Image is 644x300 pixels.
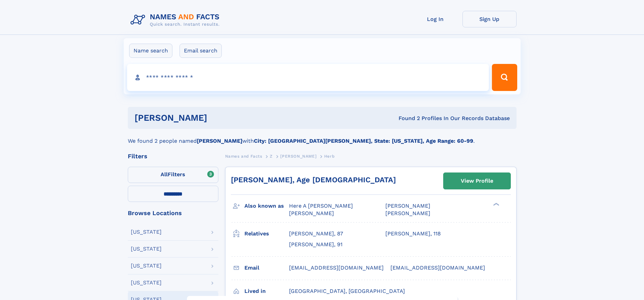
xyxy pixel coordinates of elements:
[289,210,334,216] span: [PERSON_NAME]
[385,210,430,216] span: [PERSON_NAME]
[197,138,242,144] b: [PERSON_NAME]
[385,203,430,209] span: [PERSON_NAME]
[461,173,493,189] div: View Profile
[244,262,289,274] h3: Email
[390,264,485,271] span: [EMAIL_ADDRESS][DOMAIN_NAME]
[128,167,218,183] label: Filters
[129,44,172,58] label: Name search
[462,11,517,27] a: Sign Up
[270,154,273,159] span: Z
[225,152,262,160] a: Names and Facts
[385,230,441,237] a: [PERSON_NAME], 118
[128,153,218,159] div: Filters
[289,288,405,294] span: [GEOGRAPHIC_DATA], [GEOGRAPHIC_DATA]
[444,173,510,189] a: View Profile
[270,152,273,160] a: Z
[289,230,343,237] a: [PERSON_NAME], 87
[128,11,225,29] img: Logo Names and Facts
[128,129,517,145] div: We found 2 people named with .
[289,241,342,248] a: [PERSON_NAME], 91
[180,44,222,58] label: Email search
[131,263,162,269] div: [US_STATE]
[131,246,162,252] div: [US_STATE]
[280,152,316,160] a: [PERSON_NAME]
[244,228,289,239] h3: Relatives
[231,176,396,184] a: [PERSON_NAME], Age [DEMOGRAPHIC_DATA]
[303,115,510,122] div: Found 2 Profiles In Our Records Database
[161,171,168,178] span: All
[127,64,489,91] input: search input
[131,280,162,285] div: [US_STATE]
[244,200,289,212] h3: Also known as
[289,264,384,271] span: [EMAIL_ADDRESS][DOMAIN_NAME]
[492,202,500,207] div: ❯
[131,229,162,235] div: [US_STATE]
[244,285,289,297] h3: Lived in
[135,114,303,122] h1: [PERSON_NAME]
[492,64,517,91] button: Search Button
[128,210,218,216] div: Browse Locations
[408,11,462,27] a: Log In
[324,154,335,159] span: Herb
[280,154,316,159] span: [PERSON_NAME]
[254,138,473,144] b: City: [GEOGRAPHIC_DATA][PERSON_NAME], State: [US_STATE], Age Range: 60-99
[289,203,353,209] span: Here A [PERSON_NAME]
